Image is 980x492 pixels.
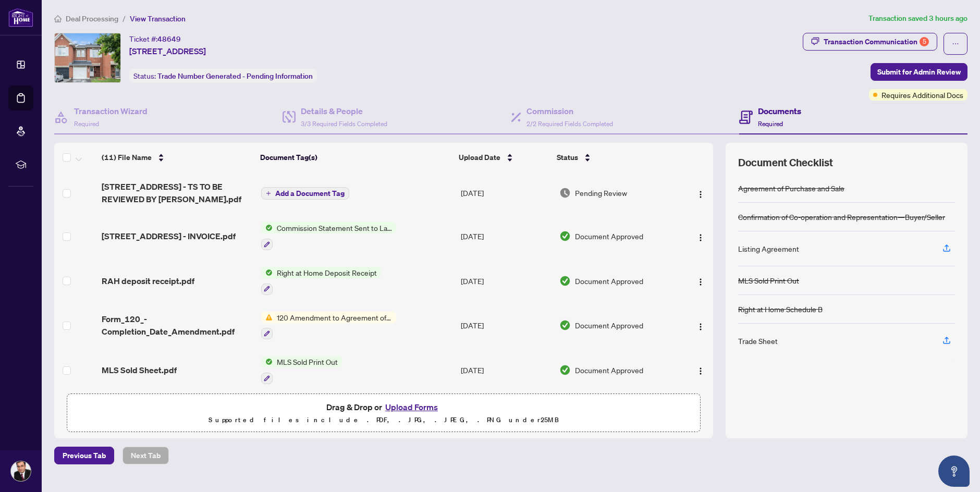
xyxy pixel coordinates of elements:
th: Upload Date [455,143,553,172]
p: Supported files include .PDF, .JPG, .JPEG, .PNG under 25 MB [73,414,694,426]
button: Upload Forms [382,400,441,414]
span: Previous Tab [63,447,106,464]
button: Add a Document Tag [261,187,349,200]
button: Logo [692,185,709,201]
td: [DATE] [457,172,555,214]
img: logo [8,8,33,27]
button: Transaction Communication5 [803,33,937,51]
img: Logo [696,367,705,375]
button: Previous Tab [54,447,114,464]
span: Add a Document Tag [275,190,345,197]
img: Document Status [559,319,571,331]
th: Document Tag(s) [256,143,455,172]
img: Document Status [559,187,571,199]
span: Trade Number Generated - Pending Information [157,71,313,81]
div: Trade Sheet [738,335,778,347]
span: Document Approved [575,319,643,331]
span: Drag & Drop or [326,400,441,414]
span: Document Checklist [738,155,833,170]
button: Logo [692,228,709,244]
span: Pending Review [575,187,627,199]
button: Logo [692,317,709,334]
h4: Details & People [301,105,387,117]
img: Status Icon [261,356,273,367]
img: Logo [696,278,705,286]
div: MLS Sold Print Out [738,275,799,286]
span: Deal Processing [66,14,118,23]
button: Status IconRight at Home Deposit Receipt [261,267,381,295]
span: Document Approved [575,230,643,242]
span: [STREET_ADDRESS] - INVOICE.pdf [102,230,236,242]
div: Agreement of Purchase and Sale [738,182,844,194]
img: Status Icon [261,222,273,233]
td: [DATE] [457,348,555,392]
div: Right at Home Schedule B [738,303,823,315]
span: [STREET_ADDRESS] [129,45,206,57]
span: Commission Statement Sent to Lawyer [273,222,396,233]
span: Upload Date [459,152,500,163]
button: Add a Document Tag [261,187,349,200]
button: Open asap [938,456,970,487]
th: Status [553,143,675,172]
td: [DATE] [457,259,555,303]
span: Form_120_-Completion_Date_Amendment.pdf [102,313,253,338]
span: home [54,15,62,22]
li: / [123,13,126,24]
img: Status Icon [261,312,273,323]
div: 5 [920,37,929,46]
span: View Transaction [130,14,186,23]
div: Status: [129,69,317,83]
div: Confirmation of Co-operation and Representation—Buyer/Seller [738,211,945,223]
td: [DATE] [457,214,555,259]
span: 48649 [157,34,181,44]
span: RAH deposit receipt.pdf [102,275,194,287]
span: plus [266,191,271,196]
span: MLS Sold Sheet.pdf [102,364,177,376]
img: IMG-X12220431_1.jpg [55,33,120,82]
div: Ticket #: [129,33,181,45]
th: (11) File Name [97,143,256,172]
h4: Commission [526,105,613,117]
button: Status Icon120 Amendment to Agreement of Purchase and Sale [261,312,396,340]
button: Next Tab [123,447,169,464]
h4: Documents [758,105,801,117]
button: Status IconCommission Statement Sent to Lawyer [261,222,396,250]
button: Logo [692,273,709,289]
span: MLS Sold Print Out [273,356,342,367]
span: Requires Additional Docs [881,89,963,101]
img: Logo [696,190,705,199]
span: Right at Home Deposit Receipt [273,267,381,278]
button: Logo [692,362,709,378]
span: Required [74,120,99,128]
span: 120 Amendment to Agreement of Purchase and Sale [273,312,396,323]
span: Document Approved [575,364,643,376]
article: Transaction saved 3 hours ago [868,13,967,24]
span: 3/3 Required Fields Completed [301,120,387,128]
button: Status IconMLS Sold Print Out [261,356,342,384]
span: Document Approved [575,275,643,287]
span: Drag & Drop orUpload FormsSupported files include .PDF, .JPG, .JPEG, .PNG under25MB [67,394,700,433]
div: Listing Agreement [738,243,799,254]
td: [DATE] [457,303,555,348]
h4: Transaction Wizard [74,105,148,117]
span: Submit for Admin Review [877,64,961,80]
img: Logo [696,233,705,242]
span: (11) File Name [102,152,152,163]
img: Logo [696,323,705,331]
span: 2/2 Required Fields Completed [526,120,613,128]
button: Submit for Admin Review [871,63,967,81]
div: Transaction Communication [824,33,929,50]
img: Document Status [559,275,571,287]
img: Document Status [559,364,571,376]
img: Document Status [559,230,571,242]
span: [STREET_ADDRESS] - TS TO BE REVIEWED BY [PERSON_NAME].pdf [102,180,253,205]
img: Profile Icon [11,461,31,481]
span: ellipsis [952,40,959,47]
span: Required [758,120,783,128]
img: Status Icon [261,267,273,278]
span: Status [557,152,578,163]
